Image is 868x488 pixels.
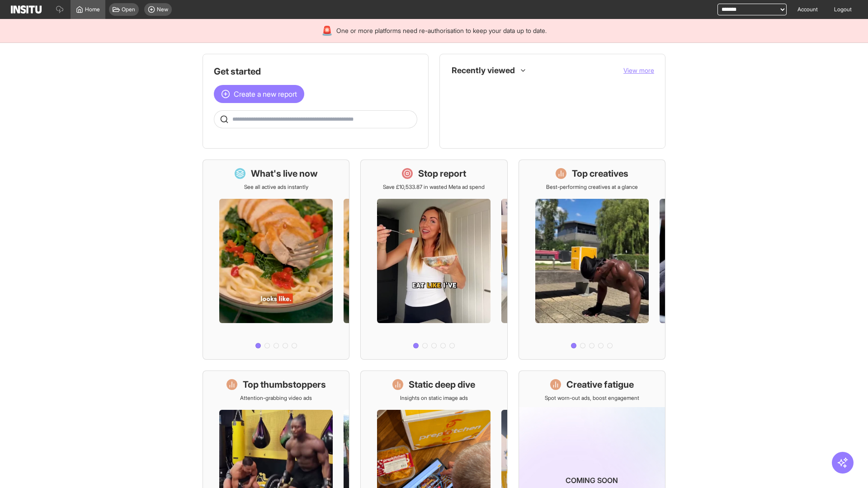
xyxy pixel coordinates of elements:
[546,183,638,191] p: Best-performing creatives at a glance
[240,394,312,402] p: Attention-grabbing video ads
[400,394,468,402] p: Insights on static image ads
[243,378,326,391] h1: Top thumbstoppers
[11,5,42,14] img: Logo
[251,167,318,180] h1: What's live now
[360,160,507,360] a: Stop reportSave £10,533.87 in wasted Meta ad spend
[336,26,547,35] span: One or more platforms need re-authorisation to keep your data up to date.
[214,85,304,103] button: Create a new report
[409,378,475,391] h1: Static deep dive
[203,160,349,360] a: What's live nowSee all active ads instantly
[418,167,466,180] h1: Stop report
[519,160,665,360] a: Top creativesBest-performing creatives at a glance
[234,89,297,99] span: Create a new report
[623,66,654,74] span: View more
[572,167,628,180] h1: Top creatives
[623,66,654,75] button: View more
[383,183,485,191] p: Save £10,533.87 in wasted Meta ad spend
[214,65,417,78] h1: Get started
[321,24,333,37] div: 🚨
[122,6,135,13] span: Open
[85,6,100,13] span: Home
[244,183,308,191] p: See all active ads instantly
[157,6,168,13] span: New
